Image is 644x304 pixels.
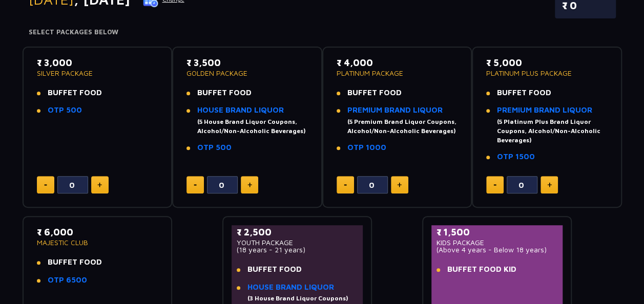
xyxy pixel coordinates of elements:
[447,265,516,273] span: BUFFET FOOD KID
[37,70,158,77] p: SILVER PACKAGE
[337,70,458,77] p: PLATINUM PACKAGE
[337,56,458,70] p: ₹ 4,000
[397,182,402,187] img: plus
[437,239,558,246] p: KIDS PACKAGE
[29,28,616,36] h4: Select Packages Below
[497,152,535,161] a: OTP 1500
[97,182,102,187] img: plus
[497,105,592,114] a: PREMIUM BRAND LIQUOR
[37,225,158,239] p: ₹ 6,000
[247,283,334,291] a: HOUSE BRAND LIQUOR
[437,246,558,253] p: (Above 4 years - Below 18 years)
[247,265,302,273] span: BUFFET FOOD
[48,105,82,114] a: OTP 500
[48,275,87,284] a: OTP 6500
[437,225,558,239] p: ₹ 1,500
[497,88,551,97] span: BUFFET FOOD
[237,246,358,253] p: (18 years - 21 years)
[247,182,252,187] img: plus
[44,184,47,186] img: minus
[197,88,252,97] span: BUFFET FOOD
[237,239,358,246] p: YOUTH PACKAGE
[547,182,552,187] img: plus
[486,56,608,70] p: ₹ 5,000
[344,184,347,186] img: minus
[497,117,608,145] div: (5 Platinum Plus Brand Liquor Coupons, Alcohol/Non-Alcoholic Beverages)
[197,143,232,151] a: OTP 500
[48,257,102,266] span: BUFFET FOOD
[347,117,458,136] div: (5 Premium Brand Liquor Coupons, Alcohol/Non-Alcoholic Beverages)
[347,88,402,97] span: BUFFET FOOD
[247,294,348,303] div: (3 House Brand Liquor Coupons)
[347,143,386,151] a: OTP 1000
[197,117,308,136] div: (5 House Brand Liquor Coupons, Alcohol/Non-Alcoholic Beverages)
[186,56,308,70] p: ₹ 3,500
[194,184,197,186] img: minus
[486,70,608,77] p: PLATINUM PLUS PACKAGE
[48,88,102,97] span: BUFFET FOOD
[37,56,158,70] p: ₹ 3,000
[37,239,158,246] p: MAJESTIC CLUB
[186,70,308,77] p: GOLDEN PACKAGE
[197,105,284,114] a: HOUSE BRAND LIQUOR
[493,184,496,186] img: minus
[237,225,358,239] p: ₹ 2,500
[347,105,443,114] a: PREMIUM BRAND LIQUOR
